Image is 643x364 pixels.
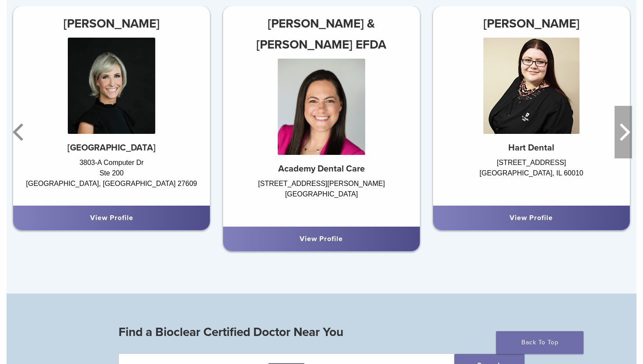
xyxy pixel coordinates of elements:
[615,106,632,158] button: Next
[433,13,630,34] h3: [PERSON_NAME]
[278,59,365,155] img: Dr. Chelsea Gonzales & Jeniffer Segura EFDA
[278,164,365,174] strong: Academy Dental Care
[510,213,553,222] a: View Profile
[13,13,210,34] h3: [PERSON_NAME]
[223,13,420,55] h3: [PERSON_NAME] & [PERSON_NAME] EFDA
[300,234,343,243] a: View Profile
[119,322,524,343] h3: Find a Bioclear Certified Doctor Near You
[483,38,580,134] img: Dr. Agnieszka Iwaszczyszyn
[496,331,584,354] a: Back To Top
[68,38,155,134] img: Dr. Anna Abernethy
[13,157,210,197] div: 3803-A Computer Dr Ste 200 [GEOGRAPHIC_DATA], [GEOGRAPHIC_DATA] 27609
[67,143,156,153] strong: [GEOGRAPHIC_DATA]
[433,157,630,197] div: [STREET_ADDRESS] [GEOGRAPHIC_DATA], IL 60010
[11,106,28,158] button: Previous
[508,143,554,153] strong: Hart Dental
[223,178,420,218] div: [STREET_ADDRESS][PERSON_NAME] [GEOGRAPHIC_DATA]
[90,213,133,222] a: View Profile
